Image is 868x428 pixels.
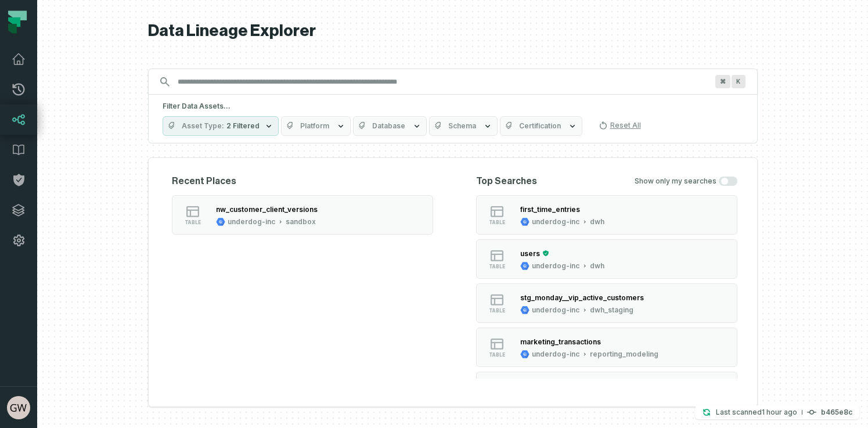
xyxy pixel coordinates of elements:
span: Press ⌘ + K to focus the search bar [715,75,730,88]
span: Press ⌘ + K to focus the search bar [732,75,745,88]
img: avatar of Greg Walor [7,396,30,419]
relative-time: Aug 25, 2025, 7:28 AM PDT [762,408,797,416]
h1: Data Lineage Explorer [148,21,758,41]
button: Last scanned[DATE] 7:28:28 AMb465e8c [695,405,859,419]
h4: b465e8c [821,409,852,416]
p: Last scanned [716,407,797,418]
